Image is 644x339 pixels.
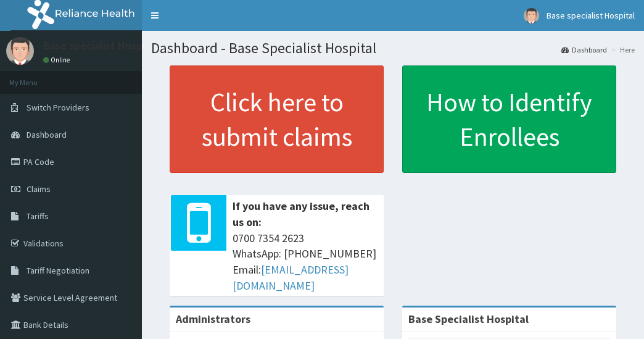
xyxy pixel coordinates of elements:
img: User Image [524,8,539,23]
p: Base specialist Hospital [43,40,159,51]
a: [EMAIL_ADDRESS][DOMAIN_NAME] [233,262,349,293]
a: Click here to submit claims [170,65,384,173]
b: If you have any issue, reach us on: [233,199,369,229]
strong: Base Specialist Hospital [408,312,529,326]
a: How to Identify Enrollees [402,65,616,173]
a: Dashboard [561,44,607,55]
h1: Dashboard - Base Specialist Hospital [151,40,635,56]
span: 0700 7354 2623 WhatsApp: [PHONE_NUMBER] Email: [233,230,378,294]
span: Base specialist Hospital [547,10,635,21]
span: Claims [27,183,51,195]
span: Switch Providers [27,102,89,113]
span: Tariff Negotiation [27,265,89,276]
a: Online [43,56,73,64]
img: User Image [6,37,34,65]
b: Administrators [176,312,250,326]
span: Tariffs [27,211,49,222]
li: Here [608,44,635,55]
span: Dashboard [27,129,67,140]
